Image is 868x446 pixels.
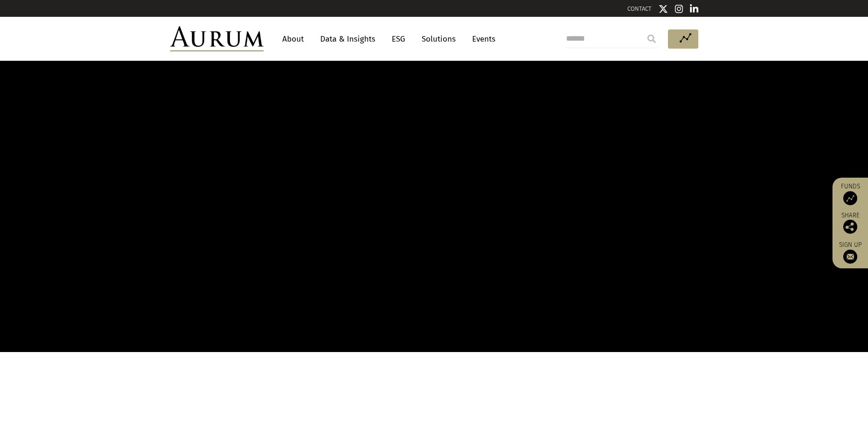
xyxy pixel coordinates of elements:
a: Funds [837,182,863,205]
a: CONTACT [627,5,652,12]
img: Sign up to our newsletter [843,250,857,264]
a: Sign up [837,241,863,264]
img: Instagram icon [675,4,683,14]
input: Submit [642,29,661,48]
a: ESG [387,30,410,48]
img: Twitter icon [659,4,668,14]
a: About [278,30,308,48]
a: Solutions [417,30,460,48]
img: Share this post [843,220,857,234]
img: Aurum [170,26,264,51]
a: Events [467,30,495,48]
img: Access Funds [843,191,857,205]
img: Linkedin icon [690,4,698,14]
div: Share [837,212,863,234]
a: Data & Insights [316,30,380,48]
